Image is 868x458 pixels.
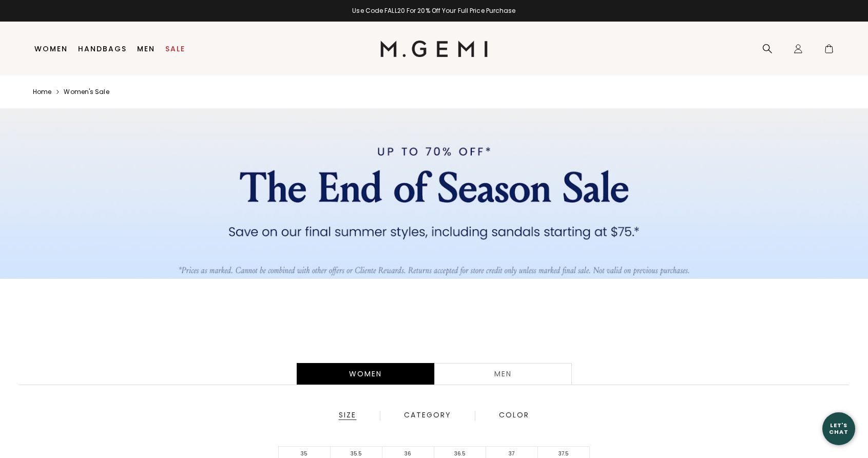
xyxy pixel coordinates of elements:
[403,411,452,420] div: Category
[338,411,357,420] div: Size
[297,363,434,385] div: Women
[33,88,51,96] a: Home
[137,45,155,53] a: Men
[165,45,185,53] a: Sale
[78,45,127,53] a: Handbags
[380,41,488,57] img: M.Gemi
[434,363,572,385] a: Men
[498,411,530,420] div: Color
[64,88,109,96] a: Women's sale
[34,45,68,53] a: Women
[822,422,855,435] div: Let's Chat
